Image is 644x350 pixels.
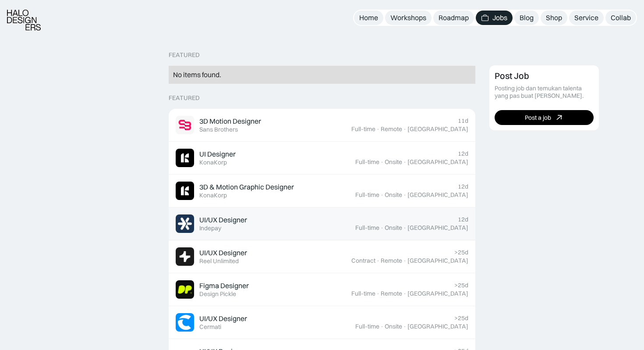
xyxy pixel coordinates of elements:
a: Post a job [495,110,594,125]
a: Roadmap [433,11,474,25]
div: [GEOGRAPHIC_DATA] [407,125,468,133]
div: Featured [169,51,200,59]
div: [GEOGRAPHIC_DATA] [407,158,468,166]
img: Job Image [176,313,194,332]
div: · [380,191,384,199]
div: Remote [381,257,402,264]
a: Job ImageUI/UX DesignerIndepay12dFull-time·Onsite·[GEOGRAPHIC_DATA] [169,207,475,240]
div: Onsite [385,323,402,330]
img: Job Image [176,214,194,233]
div: Figma Designer [199,281,249,290]
a: Job Image3D & Motion Graphic DesignerKonaKorp12dFull-time·Onsite·[GEOGRAPHIC_DATA] [169,175,475,207]
div: Workshops [390,13,426,22]
div: · [376,125,380,133]
div: Full-time [351,290,375,297]
div: Blog [520,13,534,22]
div: UI/UX Designer [199,314,247,323]
div: · [403,224,407,232]
div: UI/UX Designer [199,248,247,257]
div: 3D Motion Designer [199,117,261,126]
a: Home [354,11,383,25]
div: Service [574,13,598,22]
div: · [403,290,407,297]
div: Shop [546,13,562,22]
div: · [403,257,407,264]
div: Full-time [355,158,379,166]
div: · [403,125,407,133]
div: Onsite [385,224,402,232]
div: 11d [458,117,468,125]
div: Onsite [385,158,402,166]
a: Collab [605,11,636,25]
div: · [376,290,380,297]
div: No items found. [173,70,471,79]
div: Post Job [495,71,529,81]
img: Job Image [176,247,194,266]
div: Indepay [199,225,221,232]
a: Job ImageUI/UX DesignerCermati>25dFull-time·Onsite·[GEOGRAPHIC_DATA] [169,306,475,339]
div: UI/UX Designer [199,215,247,225]
div: Onsite [385,191,402,199]
img: Job Image [176,280,194,299]
div: [GEOGRAPHIC_DATA] [407,290,468,297]
div: Cermati [199,323,221,331]
div: [GEOGRAPHIC_DATA] [407,257,468,264]
div: Remote [381,290,402,297]
div: · [380,323,384,330]
div: · [380,224,384,232]
div: Reel Unlimited [199,257,239,265]
a: Blog [514,11,539,25]
a: Job ImageUI DesignerKonaKorp12dFull-time·Onsite·[GEOGRAPHIC_DATA] [169,142,475,175]
a: Job Image3D Motion DesignerSans Brothers11dFull-time·Remote·[GEOGRAPHIC_DATA] [169,109,475,142]
div: · [403,191,407,199]
div: Home [359,13,378,22]
div: 3D & Motion Graphic Designer [199,182,294,192]
div: Post a job [525,114,551,121]
a: Service [569,11,604,25]
div: [GEOGRAPHIC_DATA] [407,224,468,232]
div: 12d [458,150,468,157]
div: Full-time [355,191,379,199]
div: KonaKorp [199,192,227,199]
div: [GEOGRAPHIC_DATA] [407,323,468,330]
div: 12d [458,216,468,223]
div: · [376,257,380,264]
div: Full-time [355,224,379,232]
div: 12d [458,183,468,190]
div: Full-time [355,323,379,330]
div: >25d [454,249,468,256]
div: Design Pickle [199,290,236,298]
a: Job ImageFigma DesignerDesign Pickle>25dFull-time·Remote·[GEOGRAPHIC_DATA] [169,273,475,306]
div: Roadmap [439,13,469,22]
div: · [380,158,384,166]
a: Job ImageUI/UX DesignerReel Unlimited>25dContract·Remote·[GEOGRAPHIC_DATA] [169,240,475,273]
div: >25d [454,282,468,289]
div: Full-time [351,125,375,133]
img: Job Image [176,116,194,134]
div: [GEOGRAPHIC_DATA] [407,191,468,199]
div: Sans Brothers [199,126,238,133]
div: >25d [454,314,468,322]
div: Collab [611,13,631,22]
div: KonaKorp [199,159,227,166]
div: Contract [351,257,375,264]
a: Workshops [385,11,432,25]
div: UI Designer [199,150,236,159]
div: Jobs [492,13,507,22]
div: Featured [169,94,200,102]
div: Posting job dan temukan talenta yang pas buat [PERSON_NAME]. [495,85,594,100]
a: Jobs [476,11,513,25]
div: · [403,323,407,330]
img: Job Image [176,149,194,167]
div: · [403,158,407,166]
a: Shop [541,11,567,25]
img: Job Image [176,182,194,200]
div: Remote [381,125,402,133]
